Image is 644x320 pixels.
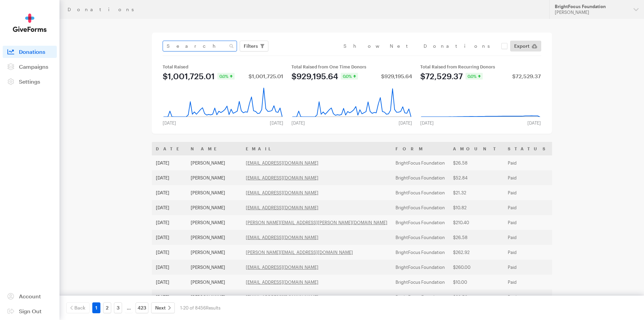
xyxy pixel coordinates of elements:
[504,275,553,290] td: Paid
[510,41,541,51] a: Export
[136,302,148,313] a: 423
[163,41,237,51] input: Search Name & Email
[187,290,242,304] td: [PERSON_NAME]
[3,61,57,73] a: Campaigns
[449,215,504,230] td: $210.40
[504,260,553,275] td: Paid
[391,230,449,245] td: BrightFocus Foundation
[449,245,504,260] td: $262.92
[391,215,449,230] td: BrightFocus Foundation
[246,250,353,255] a: [PERSON_NAME][EMAIL_ADDRESS][DOMAIN_NAME]
[152,230,187,245] td: [DATE]
[246,190,318,195] a: [EMAIL_ADDRESS][DOMAIN_NAME]
[391,200,449,215] td: BrightFocus Foundation
[217,73,235,80] div: 0.0%
[152,290,187,304] td: [DATE]
[246,205,318,210] a: [EMAIL_ADDRESS][DOMAIN_NAME]
[187,215,242,230] td: [PERSON_NAME]
[381,73,412,79] div: $929,195.64
[187,155,242,170] td: [PERSON_NAME]
[555,4,628,9] div: BrightFocus Foundation
[163,64,283,69] div: Total Raised
[512,73,541,79] div: $72,529.37
[555,9,628,15] div: [PERSON_NAME]
[159,120,180,126] div: [DATE]
[187,245,242,260] td: [PERSON_NAME]
[19,308,42,314] span: Sign Out
[206,305,220,311] span: Results
[395,120,416,126] div: [DATE]
[242,142,391,155] th: Email
[103,302,111,313] a: 2
[152,155,187,170] td: [DATE]
[523,120,545,126] div: [DATE]
[449,155,504,170] td: $26.58
[180,302,220,313] div: 1-20 of 8456
[19,78,40,85] span: Settings
[187,275,242,290] td: [PERSON_NAME]
[246,264,318,270] a: [EMAIL_ADDRESS][DOMAIN_NAME]
[163,72,215,80] div: $1,001,725.01
[19,293,41,299] span: Account
[504,170,553,185] td: Paid
[187,142,242,155] th: Name
[246,279,318,285] a: [EMAIL_ADDRESS][DOMAIN_NAME]
[19,48,45,55] span: Donations
[152,142,187,155] th: Date
[19,63,48,70] span: Campaigns
[287,120,309,126] div: [DATE]
[13,14,47,32] img: GiveForms
[246,220,387,225] a: [PERSON_NAME][EMAIL_ADDRESS][PERSON_NAME][DOMAIN_NAME]
[504,200,553,215] td: Paid
[449,230,504,245] td: $26.58
[449,185,504,200] td: $21.32
[246,294,318,300] a: [EMAIL_ADDRESS][DOMAIN_NAME]
[246,175,318,180] a: [EMAIL_ADDRESS][DOMAIN_NAME]
[391,245,449,260] td: BrightFocus Foundation
[151,302,175,313] a: Next
[514,42,529,50] span: Export
[449,170,504,185] td: $52.84
[187,230,242,245] td: [PERSON_NAME]
[266,120,287,126] div: [DATE]
[3,290,57,302] a: Account
[449,260,504,275] td: $260.00
[248,73,283,79] div: $1,001,725.01
[187,170,242,185] td: [PERSON_NAME]
[504,230,553,245] td: Paid
[244,42,258,50] span: Filters
[187,185,242,200] td: [PERSON_NAME]
[3,46,57,58] a: Donations
[391,290,449,304] td: BrightFocus Foundation
[187,200,242,215] td: [PERSON_NAME]
[420,64,541,69] div: Total Raised from Recurring Donors
[3,76,57,88] a: Settings
[391,260,449,275] td: BrightFocus Foundation
[420,72,463,80] div: $72,529.37
[155,304,166,312] span: Next
[3,305,57,317] a: Sign Out
[152,275,187,290] td: [DATE]
[416,120,438,126] div: [DATE]
[341,73,358,80] div: 0.0%
[246,160,318,166] a: [EMAIL_ADDRESS][DOMAIN_NAME]
[449,200,504,215] td: $10.82
[187,260,242,275] td: [PERSON_NAME]
[449,290,504,304] td: $26.58
[152,200,187,215] td: [DATE]
[152,260,187,275] td: [DATE]
[466,73,483,80] div: 0.0%
[391,275,449,290] td: BrightFocus Foundation
[246,235,318,240] a: [EMAIL_ADDRESS][DOMAIN_NAME]
[391,170,449,185] td: BrightFocus Foundation
[504,142,553,155] th: Status
[114,302,122,313] a: 3
[504,185,553,200] td: Paid
[291,72,338,80] div: $929,195.64
[391,155,449,170] td: BrightFocus Foundation
[449,275,504,290] td: $10.00
[504,290,553,304] td: Paid
[152,170,187,185] td: [DATE]
[152,215,187,230] td: [DATE]
[504,155,553,170] td: Paid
